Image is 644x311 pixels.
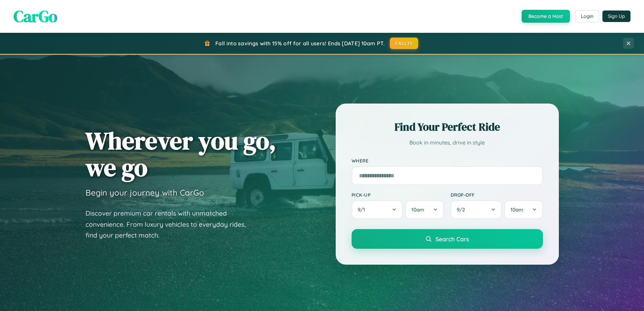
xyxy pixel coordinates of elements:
[352,192,444,198] label: Pick-up
[358,206,368,213] span: 9 / 1
[390,38,418,49] button: FALL15
[352,138,543,148] p: Book in minutes, drive in style
[435,235,469,243] span: Search Cars
[215,40,385,47] span: Fall into savings with 15% off for all users! Ends [DATE] 10am PT.
[602,10,630,22] button: Sign Up
[352,119,543,134] h2: Find Your Perfect Ride
[352,200,403,219] button: 9/1
[451,192,543,198] label: Drop-off
[86,127,276,181] h1: Wherever you go, we go
[575,10,599,22] button: Login
[352,229,543,249] button: Search Cars
[510,206,523,213] span: 10am
[457,206,468,213] span: 9 / 2
[411,206,424,213] span: 10am
[86,208,255,241] p: Discover premium car rentals with unmatched convenience. From luxury vehicles to everyday rides, ...
[504,200,543,219] button: 10am
[451,200,502,219] button: 9/2
[352,158,543,163] label: Where
[522,10,570,23] button: Become a Host
[14,5,57,27] span: CarGo
[86,187,204,198] h3: Begin your journey with CarGo
[405,200,444,219] button: 10am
